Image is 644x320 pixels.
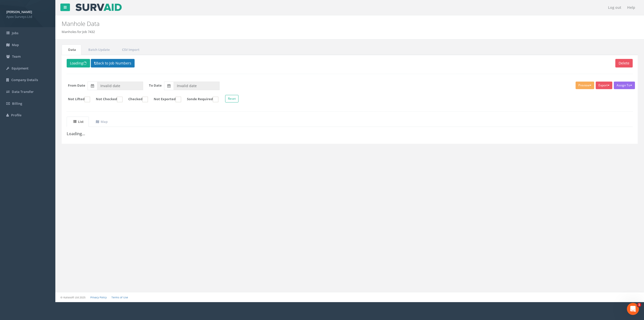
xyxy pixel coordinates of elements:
[123,97,148,102] label: Checked
[11,78,38,82] span: Company Details
[67,117,89,127] a: List
[63,97,90,102] label: Not Lifted
[97,82,143,90] input: From Date
[67,132,633,136] h3: Loading...
[82,45,115,55] a: Batch Update
[6,8,49,19] a: [PERSON_NAME] Apex Surveys Ltd
[614,82,635,89] button: Assign To
[12,101,22,106] span: Billing
[11,113,21,117] span: Profile
[96,119,108,124] uib-tab-heading: Map
[12,54,21,59] span: Team
[62,20,540,27] h2: Manhole Data
[90,296,107,299] a: Privacy Policy
[174,82,220,90] input: To Date
[149,97,181,102] label: Not Exported
[12,31,18,35] span: Jobs
[12,66,28,70] span: Equipment
[637,303,641,307] span: 1
[67,59,90,67] button: Loading
[627,303,639,315] iframe: Intercom live chat
[576,82,594,89] button: Preview
[182,97,218,102] label: Sonde Required
[60,296,86,299] small: © Kullasoft Ltd 2025
[62,45,81,55] a: Data
[91,59,135,67] button: Back to Job Numbers
[68,83,85,88] label: From Date
[73,119,84,124] uib-tab-heading: List
[12,43,19,47] span: Map
[91,97,123,102] label: Not Checked
[115,45,145,55] a: CSV Import
[6,14,49,19] span: Apex Surveys Ltd
[615,59,633,67] button: Delete
[225,95,238,102] button: Reset
[6,10,32,14] strong: [PERSON_NAME]
[12,89,34,94] span: Data Transfer
[149,83,162,88] label: To Date
[111,296,128,299] a: Terms of Use
[596,82,612,89] button: Export
[89,117,113,127] a: Map
[62,29,95,34] li: Manholes for Job 7432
